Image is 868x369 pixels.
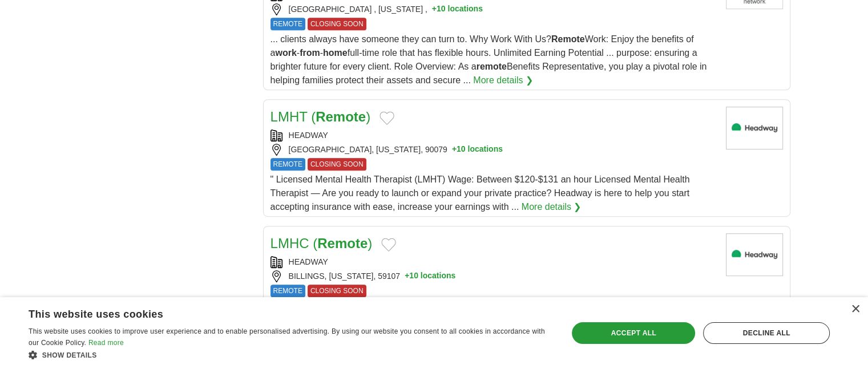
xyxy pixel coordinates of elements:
span: Show details [42,351,97,359]
span: ... clients always have someone they can turn to. Why Work With Us? Work: Enjoy the benefits of a... [271,34,707,85]
span: REMOTE [271,285,305,297]
strong: Remote [316,109,366,124]
span: CLOSING SOON [308,158,366,171]
strong: work [275,48,296,58]
img: Headway logo [726,107,783,149]
button: +10 locations [432,3,483,15]
strong: remote [477,62,507,71]
strong: from [300,48,320,58]
span: + [432,3,437,15]
span: CLOSING SOON [308,285,366,297]
a: More details ❯ [522,200,582,214]
a: More details ❯ [473,74,533,87]
button: +10 locations [405,270,455,282]
div: Close [851,305,859,314]
span: REMOTE [271,158,305,171]
button: Add to favorite jobs [380,111,394,125]
span: REMOTE [271,18,305,30]
span: + [452,144,457,156]
span: This website uses cookies to improve user experience and to enable personalised advertising. By u... [29,327,545,347]
a: Read more, opens a new window [88,339,124,347]
strong: home [323,48,348,58]
strong: Remote [317,236,368,251]
div: [GEOGRAPHIC_DATA], [US_STATE], 90079 [271,144,717,156]
div: BILLINGS, [US_STATE], 59107 [271,270,717,282]
div: This website uses cookies [29,304,523,321]
a: LMHT (Remote) [271,109,371,124]
img: Headway logo [726,233,783,276]
a: HEADWAY [289,257,328,266]
strong: Remote [551,34,585,44]
div: Decline all [703,322,830,344]
div: Accept all [572,322,695,344]
div: [GEOGRAPHIC_DATA] , [US_STATE] , [271,3,717,15]
a: LMHC (Remote) [271,236,373,251]
a: HEADWAY [289,131,328,140]
span: + [405,270,409,282]
div: Show details [29,349,552,360]
span: CLOSING SOON [308,18,366,30]
button: +10 locations [452,144,503,156]
button: Add to favorite jobs [381,238,396,252]
span: " Licensed Mental Health Therapist (LMHT) Wage: Between $120-$131 an hour Licensed Mental Health ... [271,175,690,212]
